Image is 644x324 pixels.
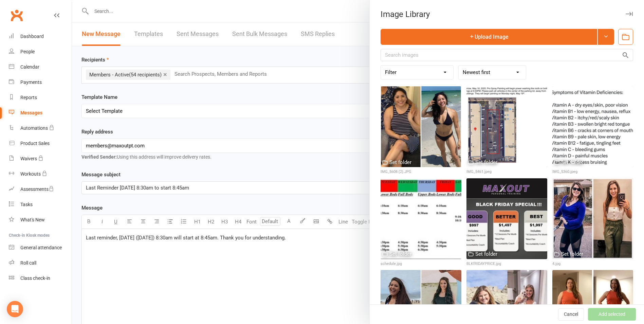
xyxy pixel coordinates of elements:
[9,197,72,212] a: Tasks
[20,217,45,222] div: What's New
[370,10,644,19] div: Image Library
[9,121,72,136] a: Automations
[552,86,633,167] img: IMG_5360.jpeg
[9,212,72,228] a: What's New
[9,29,72,44] a: Dashboard
[9,240,72,255] a: General attendance kiosk mode
[20,171,41,177] div: Workouts
[20,245,62,250] div: General attendance
[381,49,633,61] input: Search images
[552,169,633,175] div: IMG_5360.jpeg
[9,151,72,166] a: Waivers
[475,250,497,258] div: Set folder
[381,169,461,175] div: IMG_5608 (2).JPG
[475,158,497,166] div: Set folder
[552,261,633,267] div: 4.jpg
[9,75,72,90] a: Payments
[20,202,33,207] div: Tasks
[389,250,411,258] div: Set folder
[466,86,547,167] img: IMG_5461.jpeg
[20,64,39,70] div: Calendar
[466,178,547,259] img: BLKfRIDAYPRICE.jpg
[20,49,35,54] div: People
[7,301,23,317] div: Open Intercom Messenger
[466,261,547,267] div: BLKfRIDAYPRICE.jpg
[20,141,50,146] div: Product Sales
[381,29,597,45] button: Upload Image
[558,308,584,321] button: Cancel
[9,59,72,75] a: Calendar
[466,169,547,175] div: IMG_5461.jpeg
[9,105,72,121] a: Messages
[20,186,54,192] div: Assessments
[381,261,461,267] div: schedule.jpg
[9,166,72,182] a: Workouts
[561,158,583,166] div: Set folder
[9,271,72,286] a: Class kiosk mode
[20,125,48,131] div: Automations
[9,44,72,59] a: People
[389,158,411,166] div: Set folder
[561,250,583,258] div: Set folder
[381,178,461,259] img: schedule.jpg
[20,260,36,266] div: Roll call
[20,79,42,85] div: Payments
[20,34,44,39] div: Dashboard
[552,178,633,259] img: 4.jpg
[20,275,50,281] div: Class check-in
[20,110,42,115] div: Messages
[9,182,72,197] a: Assessments
[20,95,37,100] div: Reports
[9,90,72,105] a: Reports
[381,86,461,167] img: IMG_5608 (2).JPG
[20,156,37,161] div: Waivers
[8,7,25,24] a: Clubworx
[9,255,72,271] a: Roll call
[9,136,72,151] a: Product Sales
